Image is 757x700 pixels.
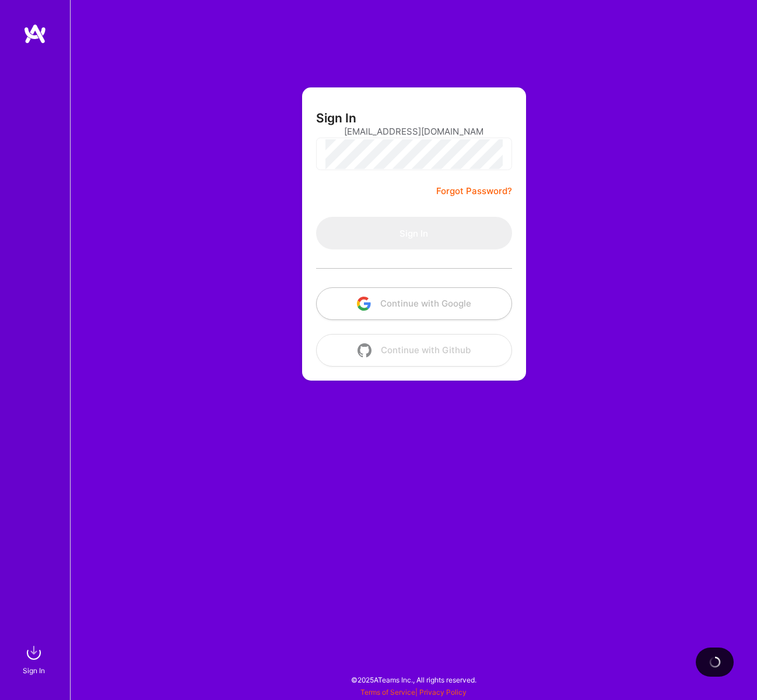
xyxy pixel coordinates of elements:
img: icon [357,297,371,311]
a: sign inSign In [24,641,45,677]
div: © 2025 ATeams Inc., All rights reserved. [70,665,757,694]
div: Sign In [23,664,45,677]
img: logo [23,23,47,44]
button: Continue with Google [316,287,512,320]
span: | [360,688,467,697]
a: Privacy Policy [419,688,467,697]
button: Sign In [316,217,512,249]
a: Terms of Service [360,688,415,697]
img: sign in [22,641,45,664]
input: Email... [344,117,484,146]
img: loading [707,655,722,669]
h3: Sign In [316,111,356,125]
img: icon [358,343,372,357]
a: Forgot Password? [436,184,512,198]
button: Continue with Github [316,334,512,367]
